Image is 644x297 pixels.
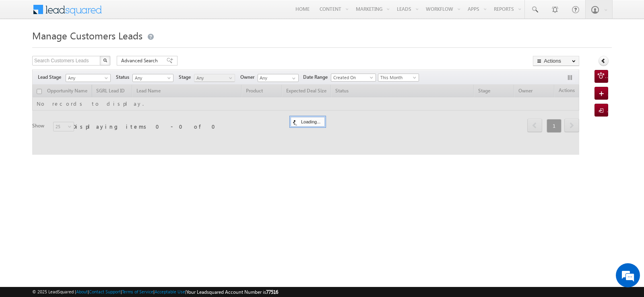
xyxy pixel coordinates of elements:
input: Type to Search [258,74,299,82]
span: Date Range [303,74,331,81]
span: Any [66,74,108,82]
a: Any [66,74,111,82]
span: Lead Stage [38,74,64,81]
div: Loading... [291,117,325,127]
span: Any [194,74,233,82]
span: This Month [378,74,417,81]
a: About [76,289,88,294]
span: Stage [179,74,194,81]
a: Show All Items [288,74,298,82]
a: Terms of Service [122,289,153,294]
span: © 2025 LeadSquared | | | | | [32,288,278,296]
a: Contact Support [89,289,121,294]
a: Created On [331,74,376,82]
a: Any [132,74,173,82]
a: Acceptable Use [155,289,185,294]
img: Search [103,58,107,62]
span: Your Leadsquared Account Number is [186,289,278,295]
a: Any [194,74,235,82]
span: 77516 [266,289,278,295]
span: Status [116,74,132,81]
button: Actions [533,56,579,66]
span: Owner [240,74,258,81]
span: Any [133,74,171,82]
span: Manage Customers Leads [32,29,142,42]
a: This Month [378,74,419,82]
span: Created On [331,74,373,81]
span: Advanced Search [121,57,160,64]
